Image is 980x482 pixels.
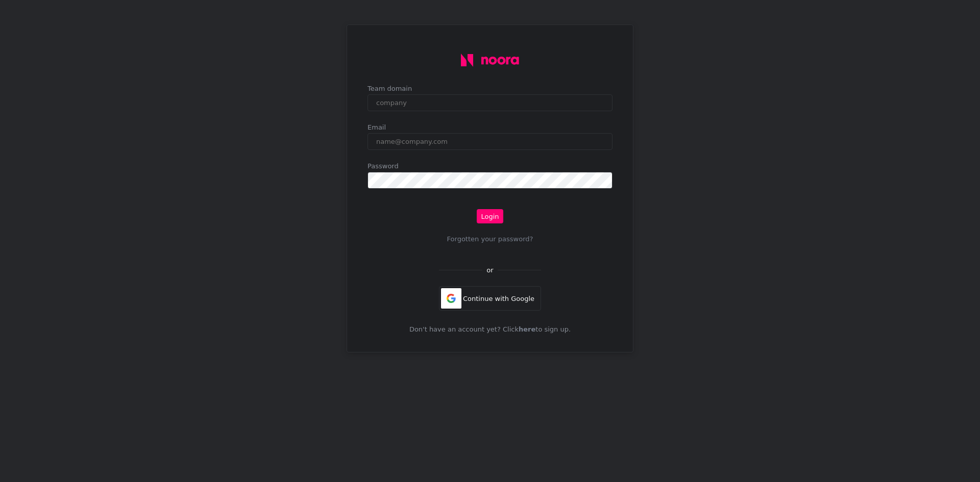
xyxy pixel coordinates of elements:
input: name@company.com [367,133,612,150]
button: Login [477,209,503,223]
div: Team domain [367,85,612,92]
button: Forgotten your password? [443,232,537,246]
input: company [367,94,612,111]
div: Continue with Google [439,286,541,311]
a: here [519,323,535,335]
p: Don't have an account yet? Click to sign up. [409,325,571,333]
div: Password [367,162,612,170]
div: or [486,266,493,274]
div: Email [367,123,612,131]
